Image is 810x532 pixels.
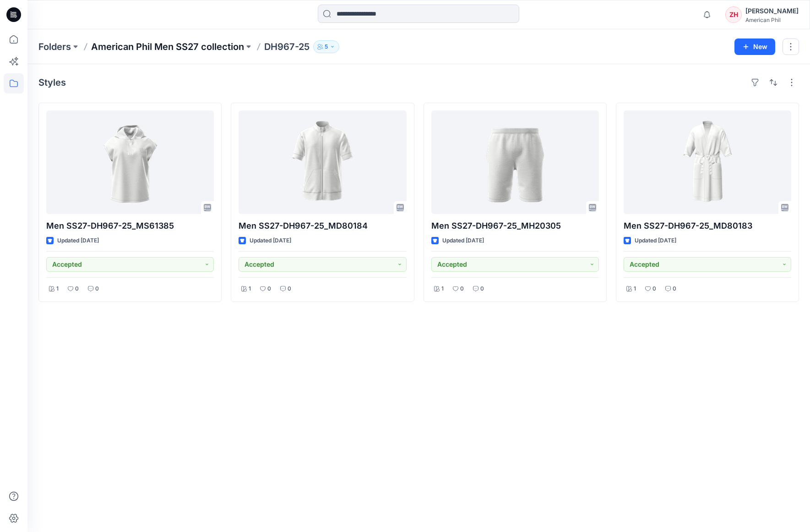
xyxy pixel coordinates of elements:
[91,40,244,53] a: American Phil Men SS27 collection
[442,236,484,246] p: Updated [DATE]
[652,284,656,294] p: 0
[734,38,775,55] button: New
[46,110,214,214] a: Men SS27-DH967-25_MS61385
[264,40,310,53] p: DH967-25
[313,40,339,53] button: 5
[441,284,444,294] p: 1
[46,219,214,232] p: Men SS27-DH967-25_MS61385
[624,219,791,232] p: Men SS27-DH967-25_MD80183
[624,110,791,214] a: Men SS27-DH967-25_MD80183
[239,110,406,214] a: Men SS27-DH967-25_MD80184
[673,284,676,294] p: 0
[725,6,742,23] div: ZH
[56,284,59,294] p: 1
[57,236,99,246] p: Updated [DATE]
[38,77,66,88] h4: Styles
[249,284,251,294] p: 1
[288,284,291,294] p: 0
[431,110,599,214] a: Men SS27-DH967-25_MH20305
[38,40,71,53] a: Folders
[745,16,799,23] div: American Phil
[325,42,328,52] p: 5
[431,219,599,232] p: Men SS27-DH967-25_MH20305
[634,284,636,294] p: 1
[239,219,406,232] p: Men SS27-DH967-25_MD80184
[460,284,464,294] p: 0
[250,236,291,246] p: Updated [DATE]
[480,284,484,294] p: 0
[745,5,799,16] div: [PERSON_NAME]
[75,284,79,294] p: 0
[95,284,99,294] p: 0
[635,236,676,246] p: Updated [DATE]
[267,284,271,294] p: 0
